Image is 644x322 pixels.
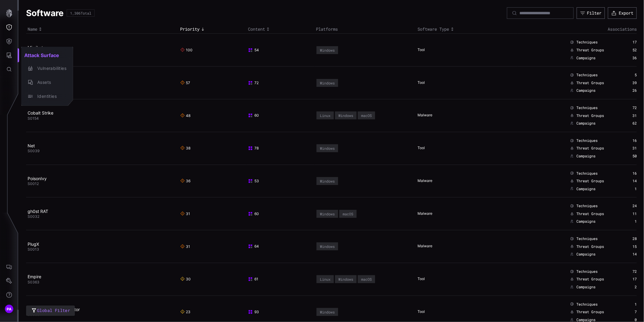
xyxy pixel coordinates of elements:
[21,75,73,89] button: Assets
[34,65,66,72] div: Vulnerabilities
[34,79,66,86] div: Assets
[21,49,73,61] h2: Attack Surface
[21,61,73,75] button: Vulnerabilities
[34,93,66,100] div: Identities
[21,89,73,103] button: Identities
